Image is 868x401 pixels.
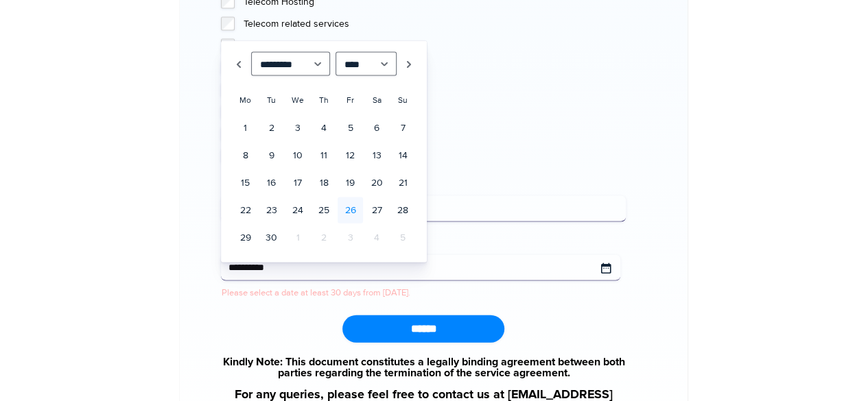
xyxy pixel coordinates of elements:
[233,143,257,169] a: 8
[390,225,415,251] span: 5
[402,52,416,76] a: Next
[312,225,336,251] span: 2
[221,287,626,300] div: Please select a date at least 30 days from [DATE].
[233,197,257,223] a: 22
[243,106,626,119] label: VPN
[243,17,626,31] label: Telecom related services
[285,170,310,196] a: 17
[338,225,362,251] span: 3
[319,95,329,106] span: Thursday
[285,143,310,169] a: 10
[312,143,336,169] a: 11
[390,170,415,196] a: 21
[221,356,626,378] a: Kindly Note: This document constitutes a legally binding agreement between both parties regarding...
[390,115,415,141] a: 7
[347,95,354,106] span: Friday
[243,61,626,75] label: Voice of Customer
[259,115,284,141] a: 2
[259,225,284,251] a: 30
[312,115,336,141] a: 4
[292,95,304,106] span: Wednesday
[259,170,284,196] a: 16
[239,95,251,106] span: Monday
[364,225,389,251] span: 4
[233,170,257,196] a: 15
[312,197,336,223] a: 25
[364,170,389,196] a: 20
[364,115,389,141] a: 6
[259,143,284,169] a: 9
[338,197,362,223] a: 26
[285,115,310,141] a: 3
[338,115,362,141] a: 5
[390,197,415,223] a: 28
[338,170,362,196] a: 19
[243,39,626,53] label: Truecaller services
[398,95,408,106] span: Sunday
[285,225,310,251] span: 1
[232,52,246,76] a: Prev
[390,143,415,169] a: 14
[233,225,257,251] a: 29
[364,143,389,169] a: 13
[372,95,381,106] span: Saturday
[251,52,330,76] select: Select month
[312,170,336,196] a: 18
[364,197,389,223] a: 27
[267,95,276,106] span: Tuesday
[243,149,626,163] label: Other
[243,84,626,97] label: Voicebot
[285,197,310,223] a: 24
[233,115,257,141] a: 1
[338,143,362,169] a: 12
[336,52,397,76] select: Select year
[243,127,626,141] label: WhatsApp services
[259,197,284,223] a: 23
